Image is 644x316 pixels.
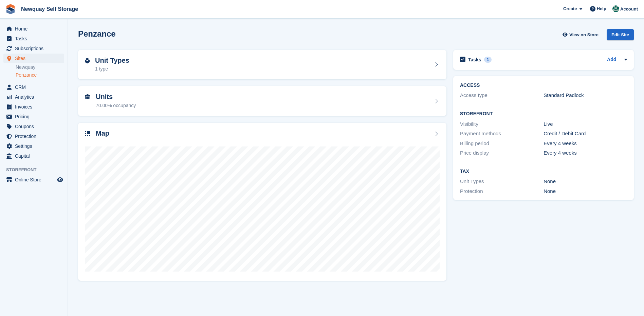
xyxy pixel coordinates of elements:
[544,178,627,185] div: None
[15,112,56,121] span: Pricing
[563,5,577,12] span: Create
[460,83,627,88] h2: ACCESS
[460,178,544,185] div: Unit Types
[544,140,627,147] div: Every 4 weeks
[612,5,619,12] img: JON
[460,187,544,195] div: Protection
[15,102,56,112] span: Invoices
[15,54,56,63] span: Sites
[607,56,616,64] a: Add
[544,130,627,138] div: Credit / Debit Card
[544,120,627,128] div: Live
[85,58,90,63] img: unit-type-icn-2b2737a686de81e16bb02015468b77c625bbabd49415b5ef34ead5e3b44a266d.svg
[3,92,64,102] a: menu
[3,151,64,161] a: menu
[6,166,68,173] span: Storefront
[85,94,90,99] img: unit-icn-7be61d7bf1b0ce9d3e12c5938cc71ed9869f7b940bace4675aadf7bd6d80202e.svg
[3,24,64,34] a: menu
[15,92,56,102] span: Analytics
[3,112,64,121] a: menu
[95,57,129,64] h2: Unit Types
[15,141,56,151] span: Settings
[562,29,601,40] a: View on Store
[544,92,627,99] div: Standard Padlock
[15,122,56,131] span: Coupons
[95,65,129,73] div: 1 type
[468,57,481,63] h2: Tasks
[3,102,64,112] a: menu
[78,29,116,38] h2: Penzance
[96,130,109,137] h2: Map
[15,151,56,161] span: Capital
[460,92,544,99] div: Access type
[78,86,446,116] a: Units 70.00% occupancy
[15,82,56,92] span: CRM
[607,29,634,43] a: Edit Site
[460,149,544,157] div: Price display
[460,111,627,117] h2: Storefront
[5,4,16,14] img: stora-icon-8386f47178a22dfd0bd8f6a31ec36ba5ce8667c1dd55bd0f319d3a0aa187defe.svg
[3,82,64,92] a: menu
[3,34,64,43] a: menu
[16,72,64,78] a: Penzance
[460,120,544,128] div: Visibility
[3,44,64,53] a: menu
[3,132,64,141] a: menu
[544,187,627,195] div: None
[15,24,56,34] span: Home
[96,102,136,109] div: 70.00% occupancy
[78,50,446,80] a: Unit Types 1 type
[15,132,56,141] span: Protection
[460,130,544,138] div: Payment methods
[56,176,64,184] a: Preview store
[96,93,136,101] h2: Units
[85,131,90,136] img: map-icn-33ee37083ee616e46c38cad1a60f524a97daa1e2b2c8c0bc3eb3415660979fc1.svg
[3,175,64,184] a: menu
[3,141,64,151] a: menu
[15,44,56,53] span: Subscriptions
[484,57,492,63] div: 1
[597,5,606,12] span: Help
[16,64,64,71] a: Newquay
[460,140,544,147] div: Billing period
[607,29,634,40] div: Edit Site
[3,54,64,63] a: menu
[620,6,638,13] span: Account
[3,122,64,131] a: menu
[544,149,627,157] div: Every 4 weeks
[15,34,56,43] span: Tasks
[18,3,81,15] a: Newquay Self Storage
[78,123,446,281] a: Map
[15,175,56,184] span: Online Store
[569,32,599,38] span: View on Store
[460,169,627,174] h2: Tax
